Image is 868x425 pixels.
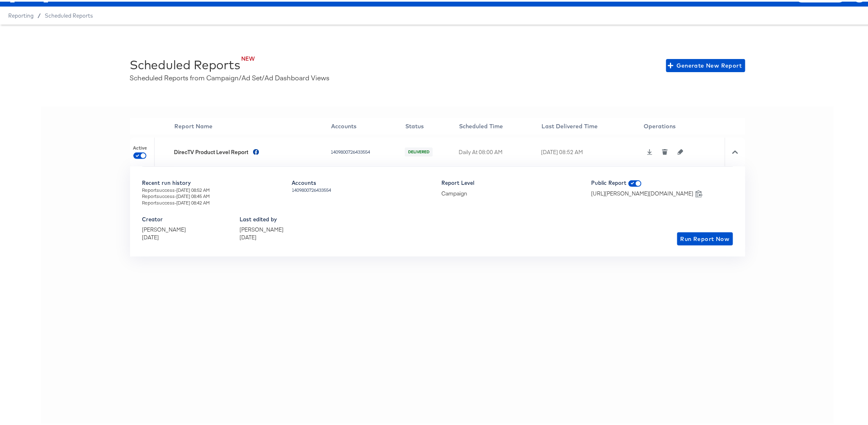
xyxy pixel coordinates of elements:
[133,143,147,150] span: Active
[666,57,745,70] button: Generate New Report
[541,116,643,133] th: Last Delivered Time
[442,177,583,185] div: Report Level
[405,120,458,129] div: Status
[407,148,430,153] span: DELIVERED
[459,116,541,133] th: Scheduled Time
[292,177,434,185] div: Accounts
[142,191,284,198] div: Report success - [DATE] 08:45 AM
[240,214,284,222] div: Last edited by
[130,71,330,81] div: Scheduled Reports from Campaign/Ad Set/Ad Dashboard Views
[681,232,730,243] span: Run Report Now
[541,147,641,155] div: [DATE] 08:52 AM
[677,231,733,244] button: Run Report Now
[592,177,733,185] div: Public Report
[145,53,255,61] div: NEW
[142,214,186,222] div: Creator
[644,116,725,133] th: Operations
[174,147,248,155] div: DirecTV Product Level Report
[331,147,403,154] div: 1409800726433554
[34,11,45,17] span: /
[45,11,93,17] a: Scheduled Reports
[142,198,284,205] div: Report success - [DATE] 08:42 AM
[142,177,284,185] div: Recent run history
[142,232,186,240] div: [DATE]
[174,120,330,129] div: Report Name
[240,232,284,240] div: [DATE]
[725,136,745,165] div: Toggle Row Expanded
[459,147,539,155] div: Daily At 08:00 AM
[142,224,186,232] div: [PERSON_NAME]
[130,55,240,71] div: Scheduled Reports
[592,188,694,196] div: [URL][PERSON_NAME][DOMAIN_NAME]
[240,224,284,232] div: [PERSON_NAME]
[142,185,284,192] div: Report success - [DATE] 08:52 AM
[8,11,34,17] span: Reporting
[669,59,742,69] span: Generate New Report
[442,188,583,196] div: Campaign
[292,185,434,192] div: 1409800726433554
[331,116,405,133] th: Accounts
